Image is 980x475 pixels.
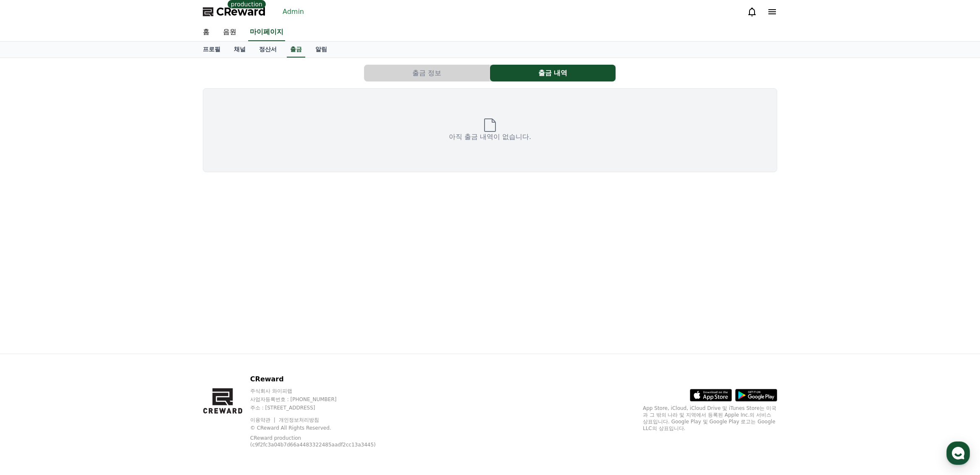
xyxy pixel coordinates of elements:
p: App Store, iCloud, iCloud Drive 및 iTunes Store는 미국과 그 밖의 나라 및 지역에서 등록된 Apple Inc.의 서비스 상표입니다. Goo... [643,405,777,432]
a: 음원 [216,24,243,41]
a: 정산서 [252,42,283,58]
p: 주소 : [STREET_ADDRESS] [250,404,398,411]
a: 출금 내역 [490,65,616,81]
p: 사업자등록번호 : [PHONE_NUMBER] [250,396,398,403]
p: 주식회사 와이피랩 [250,388,398,394]
a: 홈 [196,24,216,41]
a: CReward [203,5,266,18]
p: © CReward All Rights Reserved. [250,425,398,431]
p: CReward [250,374,398,384]
a: 개인정보처리방침 [279,417,319,423]
a: 마이페이지 [248,24,285,41]
a: 출금 [287,42,305,58]
button: 출금 정보 [364,65,490,81]
span: CReward [216,5,266,18]
a: Admin [279,5,307,18]
button: 출금 내역 [490,65,616,81]
a: 이용약관 [250,417,277,423]
a: 알림 [309,42,334,58]
a: 프로필 [196,42,227,58]
a: 출금 정보 [364,65,490,81]
a: 채널 [227,42,252,58]
p: 아직 출금 내역이 없습니다. [449,132,531,142]
p: CReward production (c9f2fc3a04b7d66a4483322485aadf2cc13a3445) [250,435,385,448]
